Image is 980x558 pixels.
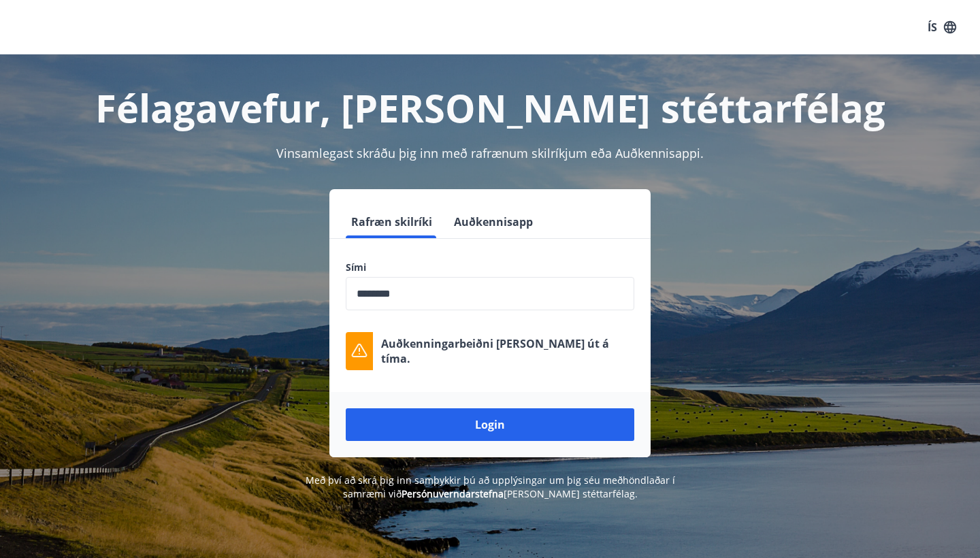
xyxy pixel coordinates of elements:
[346,206,438,238] button: Rafræn skilríki
[346,261,634,274] label: Sími
[448,206,538,238] button: Auðkennisapp
[402,487,504,500] a: Persónuverndarstefna
[306,474,675,500] span: Með því að skrá þig inn samþykkir þú að upplýsingar um þig séu meðhöndlaðar í samræmi við [PERSON...
[346,408,634,441] button: Login
[381,336,634,366] p: Auðkenningarbeiðni [PERSON_NAME] út á tíma.
[276,145,704,161] span: Vinsamlegast skráðu þig inn með rafrænum skilríkjum eða Auðkennisappi.
[16,82,964,133] h1: Félagavefur, [PERSON_NAME] stéttarfélag
[920,15,964,39] button: ÍS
